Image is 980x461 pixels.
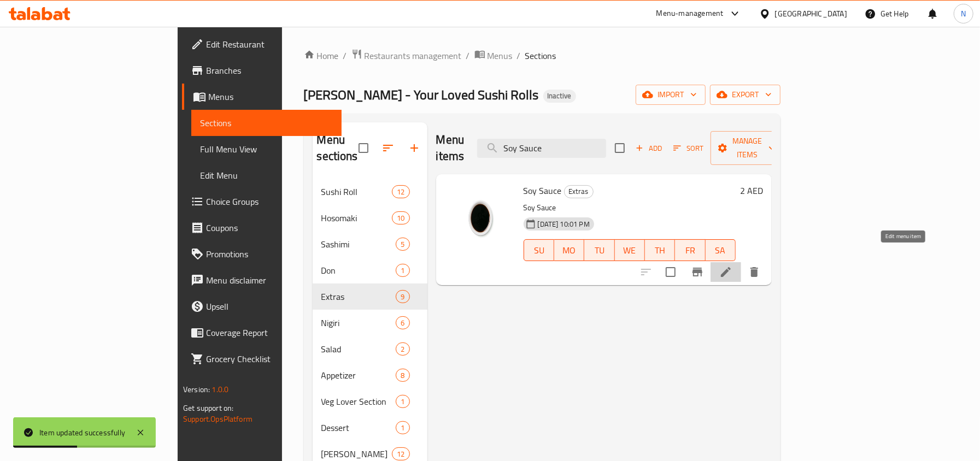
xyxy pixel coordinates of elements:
[321,290,396,303] span: Extras
[636,85,706,105] button: import
[619,243,641,258] span: WE
[321,185,392,198] span: Sushi Roll
[375,135,401,161] span: Sort sections
[543,90,576,103] div: Inactive
[206,195,332,208] span: Choice Groups
[584,239,614,261] button: TU
[711,131,784,165] button: Manage items
[524,182,562,199] span: Soy Sauce
[365,49,462,62] span: Restaurants management
[343,49,347,62] li: /
[191,136,341,162] a: Full Menu View
[182,57,341,84] a: Branches
[396,342,409,356] div: items
[313,205,427,231] div: Hosomaki10
[321,316,396,329] span: Nigiri
[396,239,409,250] span: 5
[396,344,409,354] span: 2
[313,257,427,283] div: Don1
[392,211,409,224] div: items
[206,326,332,339] span: Coverage Report
[396,395,409,408] div: items
[565,185,593,198] span: Extras
[634,142,664,155] span: Add
[525,49,556,62] span: Sections
[183,401,233,415] span: Get support on:
[477,139,606,158] input: search
[321,447,392,460] span: [PERSON_NAME]
[679,243,701,258] span: FR
[529,243,550,258] span: SU
[396,316,409,329] div: items
[206,38,332,51] span: Edit Restaurant
[396,265,409,276] span: 1
[543,91,576,101] span: Inactive
[321,421,396,434] span: Dessert
[671,140,706,157] button: Sort
[533,219,594,229] span: [DATE] 10:01 PM
[182,31,341,57] a: Edit Restaurant
[631,140,666,157] span: Add item
[684,259,711,285] button: Branch-specific-item
[392,185,409,198] div: items
[183,412,253,426] a: Support.OpsPlatform
[313,179,427,205] div: Sushi Roll12
[396,290,409,303] div: items
[524,239,554,261] button: SU
[182,241,341,267] a: Promotions
[396,421,409,434] div: items
[183,382,210,397] span: Version:
[392,187,409,197] span: 12
[675,239,705,261] button: FR
[396,370,409,381] span: 8
[321,342,396,356] span: Salad
[352,137,375,159] span: Select all sections
[706,239,736,261] button: SA
[608,137,631,159] span: Select section
[396,397,409,407] span: 1
[200,143,332,156] span: Full Menu View
[321,264,396,277] span: Don
[466,49,470,62] li: /
[710,85,781,105] button: export
[474,49,513,63] a: Menus
[554,239,584,261] button: MO
[517,49,521,62] li: /
[313,310,427,336] div: Nigiri6
[206,300,332,313] span: Upsell
[631,140,666,157] button: Add
[401,135,427,161] button: Add section
[436,132,465,164] h2: Menu items
[313,231,427,257] div: Sashimi5
[645,239,675,261] button: TH
[589,243,610,258] span: TU
[182,320,341,346] a: Coverage Report
[524,201,736,215] p: Soy Sauce
[396,423,409,433] span: 1
[39,427,125,439] div: Item updated successfully
[304,82,539,107] span: [PERSON_NAME] - Your Loved Sushi Rolls
[200,169,332,182] span: Edit Menu
[182,346,341,372] a: Grocery Checklist
[719,134,775,162] span: Manage items
[396,292,409,302] span: 9
[182,293,341,320] a: Upsell
[659,261,682,283] span: Select to update
[656,7,724,20] div: Menu-management
[392,449,409,459] span: 12
[321,395,396,408] span: Veg Lover Section
[182,215,341,241] a: Coupons
[321,447,392,460] div: TEMAKI Sushi
[182,84,341,110] a: Menus
[488,49,513,62] span: Menus
[321,211,392,224] span: Hosomaki
[313,283,427,310] div: Extras9
[710,243,731,258] span: SA
[206,274,332,287] span: Menu disclaimer
[564,185,594,198] div: Extras
[396,238,409,251] div: items
[559,243,580,258] span: MO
